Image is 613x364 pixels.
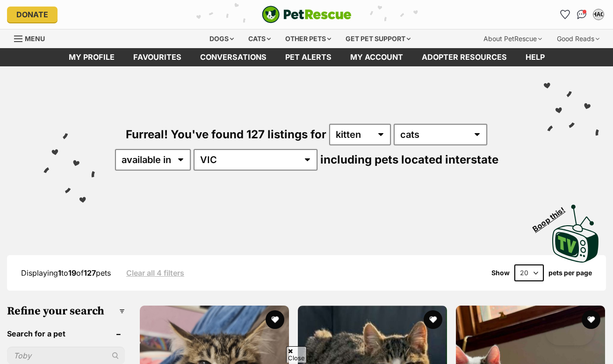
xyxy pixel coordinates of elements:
span: Displaying to of pets [21,268,111,278]
a: Adopter resources [412,48,516,66]
a: My account [341,48,412,66]
a: Pet alerts [276,48,341,66]
a: My profile [59,48,124,66]
div: Get pet support [339,29,417,48]
button: favourite [424,310,442,329]
a: conversations [191,48,276,66]
strong: 127 [84,268,96,278]
span: Menu [25,35,45,43]
button: favourite [266,310,284,329]
a: Favourites [124,48,191,66]
a: Clear all 4 filters [126,269,184,277]
button: My account [591,7,606,22]
strong: 1 [58,268,61,278]
img: PetRescue TV logo [552,205,599,263]
a: Conversations [574,7,589,22]
a: Help [516,48,554,66]
h3: Refine your search [7,305,125,318]
a: Menu [14,29,51,46]
span: Boop this! [531,200,574,233]
span: including pets located interstate [320,153,498,166]
span: Furreal! You've found 127 listings for [126,128,326,141]
header: Search for a pet [7,329,125,338]
img: chat-41dd97257d64d25036548639549fe6c8038ab92f7586957e7f3b1b290dea8141.svg [577,10,587,19]
div: HAC [594,10,603,19]
a: Donate [7,7,58,22]
span: Show [491,269,510,277]
div: Cats [242,29,277,48]
div: About PetRescue [477,29,548,48]
label: pets per page [548,269,592,277]
span: Close [286,346,307,363]
img: logo-cat-932fe2b9b8326f06289b0f2fb663e598f794de774fb13d1741a6617ecf9a85b4.svg [262,6,352,23]
a: Favourites [557,7,572,22]
a: Boop this! [552,196,599,264]
div: Good Reads [550,29,606,48]
iframe: Help Scout Beacon - Open [545,317,594,345]
button: favourite [582,310,600,329]
div: Other pets [279,29,338,48]
div: Dogs [203,29,240,48]
a: PetRescue [262,6,352,23]
strong: 19 [68,268,76,278]
ul: Account quick links [557,7,606,22]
